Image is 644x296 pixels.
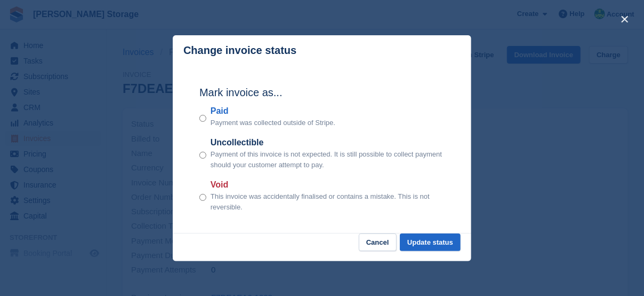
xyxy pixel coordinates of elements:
p: Payment of this invoice is not expected. It is still possible to collect payment should your cust... [211,149,445,170]
p: Change invoice status [183,44,296,57]
p: Payment was collected outside of Stripe. [211,118,335,128]
button: Update status [400,233,461,251]
button: Cancel [359,233,397,251]
label: Void [211,178,445,191]
button: close [616,11,633,28]
h2: Mark invoice as... [199,84,445,100]
label: Paid [211,105,335,118]
label: Uncollectible [211,136,445,149]
p: This invoice was accidentally finalised or contains a mistake. This is not reversible. [211,191,445,212]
